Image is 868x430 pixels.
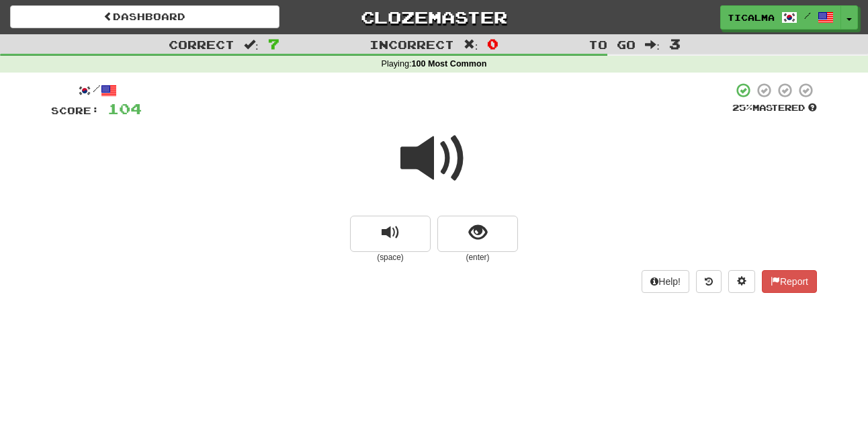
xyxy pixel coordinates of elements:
span: 3 [669,36,681,52]
small: (space) [350,252,431,263]
a: ticalma / [720,5,841,30]
button: Round history (alt+y) [696,270,722,293]
span: Correct [169,38,234,51]
span: 104 [107,100,142,117]
div: / [51,82,142,99]
span: Incorrect [370,38,454,51]
span: 0 [487,36,498,52]
span: / [804,11,811,20]
span: ticalma [728,11,775,24]
div: Mastered [732,102,817,114]
strong: 100 Most Common [411,59,486,69]
span: : [244,39,259,50]
span: To go [589,38,636,51]
button: Help! [642,270,689,293]
span: Score: [51,105,99,116]
button: show sentence [437,216,518,252]
span: : [645,39,660,50]
a: Dashboard [10,5,279,28]
button: Report [762,270,817,293]
a: Clozemaster [300,5,569,29]
button: replay audio [350,216,431,252]
small: (enter) [437,252,518,263]
span: 25 % [732,102,752,113]
span: 7 [268,36,279,52]
span: : [464,39,478,50]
